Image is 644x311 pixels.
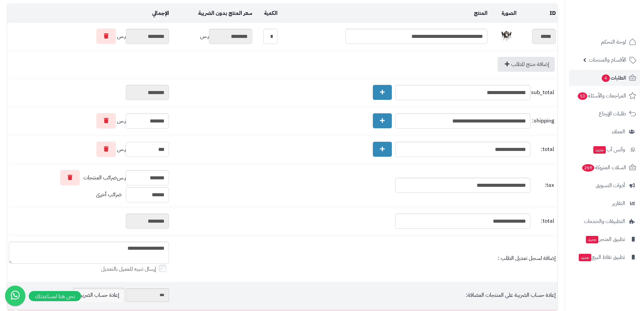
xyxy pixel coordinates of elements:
[602,74,610,82] span: 4
[569,249,640,265] a: تطبيق نقاط البيعجديد
[586,236,598,243] span: جديد
[569,70,640,86] a: الطلبات4
[532,89,554,96] span: sub_total:
[569,88,640,104] a: المراجعات والأسئلة10
[593,146,606,154] span: جديد
[598,19,638,33] img: logo-2.png
[279,4,489,23] td: المنتج
[73,288,125,303] a: إعادة حساب الضريبة
[569,177,640,194] a: أدوات التسويق
[518,4,557,23] td: ID
[532,181,554,189] span: tax:
[569,34,640,50] a: لوحة التحكم
[569,231,640,247] a: تطبيق المتجرجديد
[569,213,640,229] a: التطبيقات والخدمات
[569,141,640,158] a: وآتس آبجديد
[569,124,640,140] a: العملاء
[172,254,556,262] div: إضافة لسجل تعديل الطلب :
[84,174,117,182] span: ضرائب المنتجات
[581,163,626,172] span: السلات المتروكة
[172,29,252,44] div: ر.س
[589,55,626,65] span: الأقسام والمنتجات
[172,291,556,299] div: إعادة حساب الضريبة على المنتجات المضافة:
[532,146,554,153] span: total:
[96,191,122,199] span: ضرائب أخرى
[9,141,169,157] div: ر.س
[569,159,640,176] a: السلات المتروكة269
[532,217,554,225] span: total:
[9,170,169,185] div: ر.س
[254,4,279,23] td: الكمية
[579,254,591,261] span: جديد
[577,91,626,101] span: المراجعات والأسئلة
[612,127,625,136] span: العملاء
[569,106,640,122] a: طلبات الإرجاع
[585,235,625,244] span: تطبيق المتجر
[489,4,519,23] td: الصورة
[532,117,554,125] span: shipping:
[596,181,625,190] span: أدوات التسويق
[599,109,626,118] span: طلبات الإرجاع
[159,265,166,272] input: إرسال تنبيه للعميل بالتعديل
[9,113,169,129] div: ر.س
[498,57,555,72] a: إضافة منتج للطلب
[500,29,513,43] img: 1741723115-1-40x40.jpg
[101,265,169,273] label: إرسال تنبيه للعميل بالتعديل
[584,217,625,226] span: التطبيقات والخدمات
[601,37,626,47] span: لوحة التحكم
[593,145,625,154] span: وآتس آب
[9,28,169,44] div: ر.س
[7,4,171,23] td: الإجمالي
[578,92,587,100] span: 10
[569,195,640,212] a: التقارير
[578,252,625,262] span: تطبيق نقاط البيع
[171,4,254,23] td: سعر المنتج بدون الضريبة
[612,199,625,208] span: التقارير
[601,73,626,83] span: الطلبات
[582,164,594,172] span: 269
